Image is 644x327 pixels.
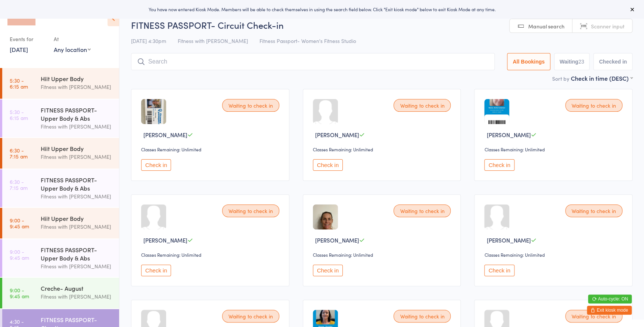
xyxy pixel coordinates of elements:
div: Fitness with [PERSON_NAME] [41,152,113,161]
div: Fitness with [PERSON_NAME] [41,192,113,201]
div: Classes Remaining: Unlimited [313,146,453,152]
div: Any location [54,45,91,53]
label: Sort by [552,75,569,82]
div: Waiting to check in [222,310,279,323]
h2: FITNESS PASSPORT- Circuit Check-in [131,19,632,31]
a: [DATE] [10,45,28,53]
button: Exit kiosk mode [587,306,632,315]
time: 5:30 - 6:15 am [10,109,28,121]
span: Scanner input [591,22,625,30]
img: image1748329645.png [484,99,509,124]
a: 9:00 -9:45 amFITNESS PASSPORT- Upper Body & AbsFitness with [PERSON_NAME] [2,239,119,277]
time: 9:00 - 9:45 am [10,217,29,229]
div: Fitness with [PERSON_NAME] [41,262,113,271]
span: [PERSON_NAME] [315,131,359,139]
div: Classes Remaining: Unlimited [141,252,281,258]
span: Fitness Passport- Women's Fitness Studio [259,37,356,44]
span: [PERSON_NAME] [315,236,359,244]
button: Check in [484,159,514,171]
div: FITNESS PASSPORT- Upper Body & Abs [41,246,113,262]
div: Hiit Upper Body [41,214,113,222]
div: At [54,33,91,45]
div: Hiit Upper Body [41,144,113,152]
a: 6:30 -7:15 amFITNESS PASSPORT- Upper Body & AbsFitness with [PERSON_NAME] [2,169,119,207]
span: Manual search [528,22,564,30]
button: Waiting23 [554,53,590,70]
div: Hiit Upper Body [41,74,113,83]
input: Search [131,53,495,70]
div: Fitness with [PERSON_NAME] [41,222,113,231]
time: 6:30 - 7:15 am [10,147,28,159]
div: 23 [578,59,584,65]
a: 5:30 -6:15 amFITNESS PASSPORT- Upper Body & AbsFitness with [PERSON_NAME] [2,99,119,137]
span: Fitness with [PERSON_NAME] [178,37,248,44]
button: Check in [484,265,514,276]
div: Waiting to check in [565,310,622,323]
button: Check in [313,265,343,276]
span: [PERSON_NAME] [143,131,187,139]
time: 6:30 - 7:15 am [10,179,28,191]
div: Classes Remaining: Unlimited [484,146,625,152]
button: Check in [313,159,343,171]
button: Checked in [593,53,632,70]
div: Waiting to check in [222,99,279,112]
span: [PERSON_NAME] [486,131,531,139]
img: image1741779664.png [313,204,338,229]
time: 5:30 - 6:15 am [10,77,28,89]
div: FITNESS PASSPORT- Upper Body & Abs [41,106,113,122]
div: Waiting to check in [393,99,451,112]
a: 6:30 -7:15 amHiit Upper BodyFitness with [PERSON_NAME] [2,138,119,169]
div: Classes Remaining: Unlimited [313,252,453,258]
a: 9:00 -9:45 amCreche- AugustFitness with [PERSON_NAME] [2,278,119,308]
div: Waiting to check in [222,204,279,217]
div: You have now entered Kiosk Mode. Members will be able to check themselves in using the search fie... [12,6,632,12]
time: 9:00 - 9:45 am [10,287,29,299]
div: Waiting to check in [565,99,622,112]
div: Waiting to check in [565,204,622,217]
time: 9:00 - 9:45 am [10,249,29,260]
img: image1636519314.png [141,99,166,124]
div: Classes Remaining: Unlimited [484,252,625,258]
div: Fitness with [PERSON_NAME] [41,292,113,301]
div: Classes Remaining: Unlimited [141,146,281,152]
span: [DATE] 4:30pm [131,37,166,44]
div: Fitness with [PERSON_NAME] [41,122,113,131]
button: Check in [141,265,171,276]
a: 5:30 -6:15 amHiit Upper BodyFitness with [PERSON_NAME] [2,68,119,99]
button: Check in [141,159,171,171]
button: Auto-cycle: ON [588,294,632,303]
div: Waiting to check in [393,204,451,217]
div: FITNESS PASSPORT- Upper Body & Abs [41,176,113,192]
span: [PERSON_NAME] [486,236,531,244]
a: 9:00 -9:45 amHiit Upper BodyFitness with [PERSON_NAME] [2,208,119,238]
div: Waiting to check in [393,310,451,323]
button: All Bookings [507,53,550,70]
div: Creche- August [41,284,113,292]
div: Fitness with [PERSON_NAME] [41,83,113,91]
div: Events for [10,33,46,45]
span: [PERSON_NAME] [143,236,187,244]
div: Check in time (DESC) [571,74,632,82]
